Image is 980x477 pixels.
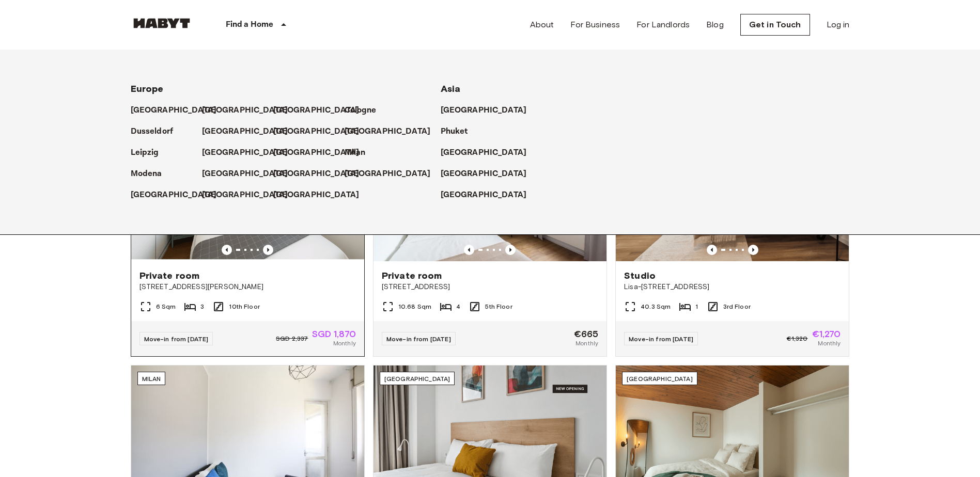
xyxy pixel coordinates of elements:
a: [GEOGRAPHIC_DATA] [202,125,299,138]
span: Milan [142,375,161,383]
span: [GEOGRAPHIC_DATA] [627,375,693,383]
a: Phuket [441,125,478,138]
p: [GEOGRAPHIC_DATA] [441,189,527,201]
span: 4 [456,302,460,311]
a: Leipzig [131,147,169,159]
a: For Landlords [636,19,690,31]
span: Monthly [818,339,841,348]
a: [GEOGRAPHIC_DATA] [273,168,370,180]
a: [GEOGRAPHIC_DATA] [202,104,299,117]
p: Modena [131,168,162,180]
a: [GEOGRAPHIC_DATA] [273,189,370,201]
button: Previous image [748,245,758,255]
p: [GEOGRAPHIC_DATA] [441,104,527,117]
span: 10.68 Sqm [398,302,431,311]
a: Blog [706,19,724,31]
button: Previous image [464,245,474,255]
button: Previous image [707,245,717,255]
p: [GEOGRAPHIC_DATA] [273,147,360,159]
span: Move-in from [DATE] [386,335,451,343]
p: [GEOGRAPHIC_DATA] [202,104,288,117]
a: [GEOGRAPHIC_DATA] [202,147,299,159]
p: Find a Home [226,19,274,31]
button: Previous image [222,245,232,255]
a: [GEOGRAPHIC_DATA] [345,168,441,180]
span: SGD 1,870 [312,329,355,339]
p: [GEOGRAPHIC_DATA] [345,168,431,180]
p: [GEOGRAPHIC_DATA] [202,125,288,138]
span: 3rd Floor [723,302,751,311]
span: 6 Sqm [156,302,176,311]
span: Studio [624,269,656,282]
span: 3 [200,302,204,311]
p: [GEOGRAPHIC_DATA] [273,104,360,117]
p: [GEOGRAPHIC_DATA] [131,104,217,117]
p: [GEOGRAPHIC_DATA] [345,125,431,138]
a: Modena [131,168,173,180]
span: Lisa-[STREET_ADDRESS] [624,282,841,292]
a: [GEOGRAPHIC_DATA] [441,168,537,180]
img: Habyt [131,18,193,28]
span: Europe [131,83,164,94]
a: [GEOGRAPHIC_DATA] [202,168,299,180]
p: Milan [345,147,366,159]
p: [GEOGRAPHIC_DATA] [202,189,288,201]
span: €1,270 [812,329,841,339]
p: [GEOGRAPHIC_DATA] [131,189,217,201]
span: Private room [382,269,442,282]
a: [GEOGRAPHIC_DATA] [441,104,537,117]
a: About [530,19,554,31]
span: Move-in from [DATE] [144,335,209,343]
a: [GEOGRAPHIC_DATA] [273,147,370,159]
a: [GEOGRAPHIC_DATA] [131,189,227,201]
a: [GEOGRAPHIC_DATA] [441,147,537,159]
a: Dusseldorf [131,125,184,138]
a: [GEOGRAPHIC_DATA] [202,189,299,201]
a: [GEOGRAPHIC_DATA] [131,104,227,117]
p: [GEOGRAPHIC_DATA] [273,189,360,201]
a: Milan [345,147,376,159]
a: Log in [827,19,850,31]
span: 1 [695,302,698,311]
span: €665 [574,329,599,339]
a: [GEOGRAPHIC_DATA] [345,125,441,138]
p: [GEOGRAPHIC_DATA] [202,168,288,180]
a: Cologne [345,104,387,117]
button: Previous image [505,245,516,255]
span: [GEOGRAPHIC_DATA] [384,375,450,383]
span: Move-in from [DATE] [629,335,693,343]
span: €1,320 [787,334,808,343]
p: Leipzig [131,147,159,159]
p: Cologne [345,104,377,117]
span: Asia [441,83,461,94]
a: [GEOGRAPHIC_DATA] [273,125,370,138]
span: Monthly [333,339,356,348]
p: [GEOGRAPHIC_DATA] [273,125,360,138]
span: 40.3 Sqm [641,302,671,311]
p: [GEOGRAPHIC_DATA] [273,168,360,180]
span: 10th Floor [229,302,260,311]
p: [GEOGRAPHIC_DATA] [441,168,527,180]
a: [GEOGRAPHIC_DATA] [273,104,370,117]
button: Previous image [263,245,273,255]
a: Get in Touch [740,14,810,36]
p: Phuket [441,125,468,138]
p: [GEOGRAPHIC_DATA] [202,147,288,159]
span: SGD 2,337 [276,334,308,343]
a: [GEOGRAPHIC_DATA] [441,189,537,201]
span: Private room [139,269,200,282]
span: [STREET_ADDRESS][PERSON_NAME] [139,282,356,292]
a: For Business [570,19,620,31]
p: [GEOGRAPHIC_DATA] [441,147,527,159]
p: Dusseldorf [131,125,174,138]
span: 5th Floor [485,302,512,311]
span: [STREET_ADDRESS] [382,282,598,292]
span: Monthly [575,339,598,348]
